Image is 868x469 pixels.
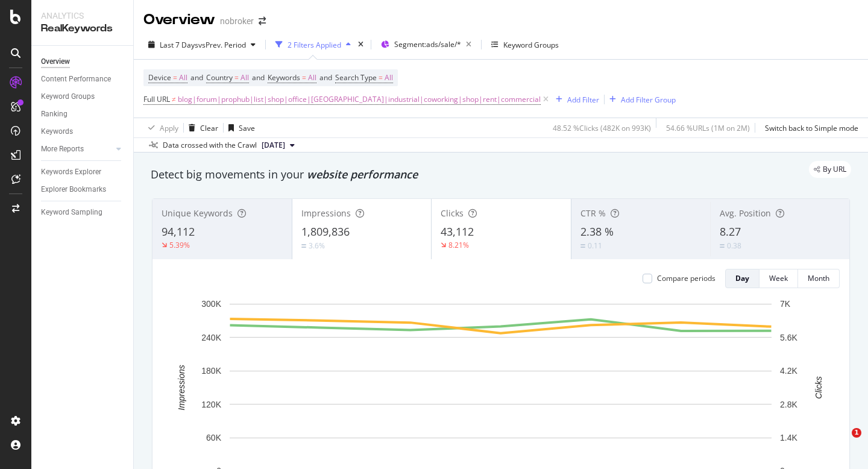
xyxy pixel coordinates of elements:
span: 2.38 % [580,224,614,239]
span: = [379,72,383,83]
text: 180K [201,366,221,376]
span: Search Type [335,72,377,83]
span: = [302,72,306,83]
div: Explorer Bookmarks [41,183,106,196]
div: Apply [160,123,178,133]
a: Ranking [41,108,125,121]
span: By URL [823,166,846,173]
span: Impressions [301,207,351,219]
span: = [234,72,239,83]
span: All [241,69,249,86]
div: 2 Filters Applied [288,40,341,50]
img: Equal [720,244,725,248]
a: Keyword Sampling [41,206,125,219]
span: and [190,72,203,83]
text: 7K [780,299,791,309]
div: nobroker [220,15,254,27]
div: arrow-right-arrow-left [259,17,266,25]
div: 54.66 % URLs ( 1M on 2M ) [666,123,750,133]
span: 43,112 [441,224,474,239]
button: Clear [184,118,218,137]
button: 2 Filters Applied [271,35,356,54]
img: Equal [580,244,585,248]
a: Explorer Bookmarks [41,183,125,196]
a: Content Performance [41,73,125,86]
button: Day [725,269,759,288]
button: Apply [143,118,178,137]
iframe: Intercom live chat [827,428,856,457]
span: All [385,69,393,86]
span: Country [206,72,233,83]
img: Equal [301,244,306,248]
text: 300K [201,299,221,309]
div: Add Filter [567,95,599,105]
span: 2025 Sep. 1st [262,140,285,151]
div: Ranking [41,108,68,121]
div: 8.21% [448,240,469,250]
span: CTR % [580,207,606,219]
text: Impressions [177,365,186,410]
button: Month [798,269,840,288]
span: Device [148,72,171,83]
div: Keywords Explorer [41,166,101,178]
div: Overview [41,55,70,68]
span: 1,809,836 [301,224,350,239]
text: Clicks [814,376,823,398]
div: Week [769,273,788,283]
div: legacy label [809,161,851,178]
div: Content Performance [41,73,111,86]
div: 0.11 [588,241,602,251]
span: All [308,69,316,86]
div: 3.6% [309,241,325,251]
div: Keyword Groups [41,90,95,103]
span: 94,112 [162,224,195,239]
span: and [319,72,332,83]
div: 5.39% [169,240,190,250]
text: 240K [201,333,221,342]
span: vs Prev. Period [198,40,246,50]
div: 0.38 [727,241,741,251]
div: Clear [200,123,218,133]
a: More Reports [41,143,113,156]
text: 60K [206,433,222,442]
span: Keywords [268,72,300,83]
button: [DATE] [257,138,300,153]
div: Month [808,273,829,283]
div: Compare periods [657,273,715,283]
div: Add Filter Group [621,95,676,105]
div: times [356,39,366,51]
span: Full URL [143,94,170,104]
button: Keyword Groups [486,35,564,54]
text: 5.6K [780,333,797,342]
div: Keyword Sampling [41,206,102,219]
div: Data crossed with the Crawl [163,140,257,151]
span: Avg. Position [720,207,771,219]
div: RealKeywords [41,22,124,36]
div: Keywords [41,125,73,138]
div: More Reports [41,143,84,156]
text: 1.4K [780,433,797,442]
span: Unique Keywords [162,207,233,219]
button: Save [224,118,255,137]
span: 8.27 [720,224,741,239]
a: Keyword Groups [41,90,125,103]
text: 2.8K [780,400,797,409]
span: blog|forum|prophub|list|shop|office|[GEOGRAPHIC_DATA]|industrial|coworking|shop|rent|commercial [178,91,541,108]
button: Switch back to Simple mode [760,118,858,137]
span: Segment: ads/sale/* [394,39,461,49]
div: Overview [143,10,215,30]
span: Last 7 Days [160,40,198,50]
button: Week [759,269,798,288]
span: All [179,69,187,86]
div: Day [735,273,749,283]
div: Keyword Groups [503,40,559,50]
div: 48.52 % Clicks ( 482K on 993K ) [553,123,651,133]
span: Clicks [441,207,464,219]
button: Segment:ads/sale/* [376,35,476,54]
button: Last 7 DaysvsPrev. Period [143,35,260,54]
button: Add Filter Group [605,92,676,107]
button: Add Filter [551,92,599,107]
div: Switch back to Simple mode [765,123,858,133]
div: Save [239,123,255,133]
a: Keywords Explorer [41,166,125,178]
